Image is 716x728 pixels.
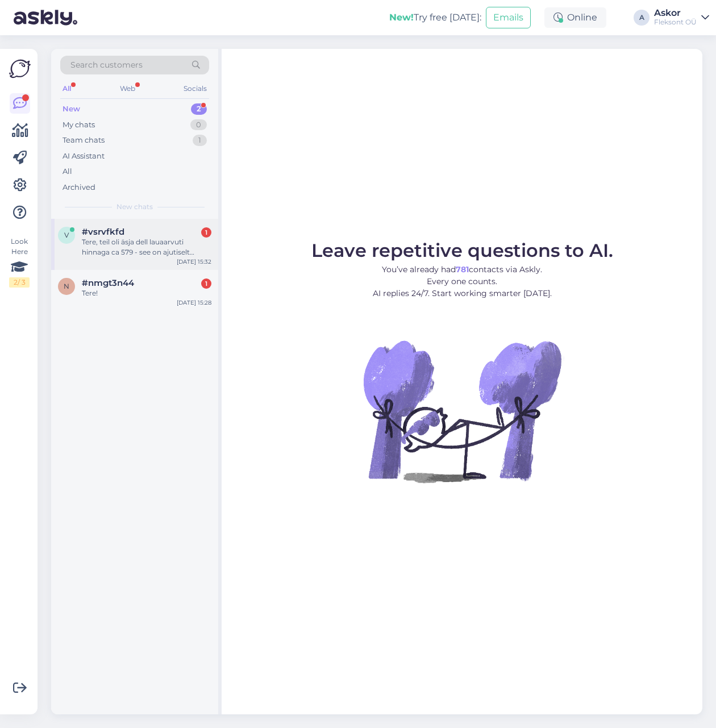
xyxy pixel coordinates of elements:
[9,277,30,288] div: 2 / 3
[201,227,211,238] div: 1
[181,81,209,96] div: Socials
[360,309,564,513] img: No Chat active
[190,119,207,131] div: 0
[63,182,95,193] div: Archived
[311,264,613,299] p: You’ve already had contacts via Askly. Every one counts. AI replies 24/7. Start working smarter [...
[118,81,138,96] div: Web
[389,12,414,23] b: New!
[201,278,211,289] div: 1
[64,231,69,239] span: v
[177,257,211,266] div: [DATE] 15:32
[82,288,211,298] div: Tere!
[116,202,153,212] span: New chats
[63,103,80,115] div: New
[191,103,207,115] div: 2
[311,239,613,261] span: Leave repetitive questions to AI.
[60,81,73,96] div: All
[70,59,143,71] span: Search customers
[9,236,30,288] div: Look Here
[486,7,531,28] button: Emails
[634,10,650,26] div: A
[193,135,207,146] div: 1
[63,119,95,131] div: My chats
[82,227,124,237] span: #vsrvfkfd
[177,298,211,307] div: [DATE] 15:28
[654,9,697,18] div: Askor
[63,151,105,162] div: AI Assistant
[64,282,69,290] span: n
[82,237,211,257] div: Tere, teil oli äsja dell lauaarvuti hinnaga ca 579 - see on ajutiselt otsas?
[389,11,481,24] div: Try free [DATE]:
[654,9,709,27] a: AskorFleksont OÜ
[456,264,469,274] b: 781
[654,18,697,27] div: Fleksont OÜ
[544,7,606,28] div: Online
[63,135,105,146] div: Team chats
[82,278,134,288] span: #nmgt3n44
[63,166,72,177] div: All
[9,58,31,80] img: Askly Logo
